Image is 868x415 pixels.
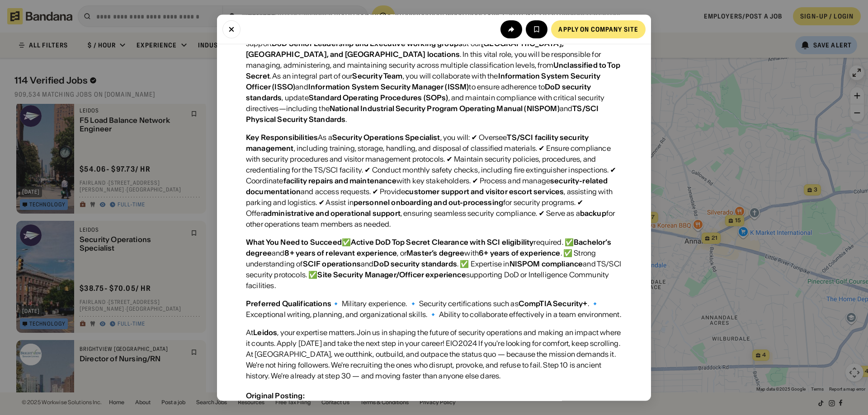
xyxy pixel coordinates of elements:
div: What You Need to Succeed [246,238,342,247]
div: 6+ years of experience [479,248,561,257]
div: Apply on company site [558,26,638,32]
button: Close [222,20,241,38]
div: Preferred Qualifications [246,299,331,308]
div: Information System Security Manager (ISSM) [308,82,469,91]
div: ✅ required. ✅ and , or with . ✅ Strong understanding of and . ✅ Expertise in and TS/SCI security ... [246,237,622,291]
div: Master’s degree [406,248,464,257]
div: 🔹 Military experience. 🔹 Security certifications such as . 🔹 Exceptional writing, planning, and o... [246,298,622,320]
div: SCIF operations [303,259,361,268]
div: NISPOM compliance [509,259,583,268]
div: 8+ years of relevant experience [284,248,397,257]
div: backup [580,209,606,218]
div: As a , you will: ✔ Oversee , including training, storage, handling, and disposal of classified ma... [246,132,622,229]
div: National Industrial Security Program Operating Manual (NISPOM) [330,104,560,113]
div: DoD security standards [246,82,591,102]
div: facility repairs and maintenance [283,176,396,185]
div: Original Posting: [246,391,305,400]
div: CompTIA Security+ [519,299,588,308]
div: DoD security standards [373,259,457,268]
div: At , your expertise matters. Join us in shaping the future of security operations and making an i... [246,327,622,381]
div: administrative and operational support [263,209,401,218]
div: personnel onboarding and out-processing [354,198,503,207]
div: customer support and visitor escort services [405,187,564,196]
div: Information System Security Officer (ISSO) [246,71,600,91]
div: The is seeking a dynamic to support at our . In this vital role, you will be responsible for mana... [246,27,622,125]
div: Security Operations Specialist [332,133,440,142]
div: Site Security Manager/Officer experience [317,270,466,279]
div: Standard Operating Procedures (SOPs) [309,93,448,102]
div: Active DoD Top Secret Clearance with SCI eligibility [351,238,533,247]
div: Leidos [253,328,277,337]
div: Security Team [352,71,402,80]
div: Key Responsibilities [246,133,318,142]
